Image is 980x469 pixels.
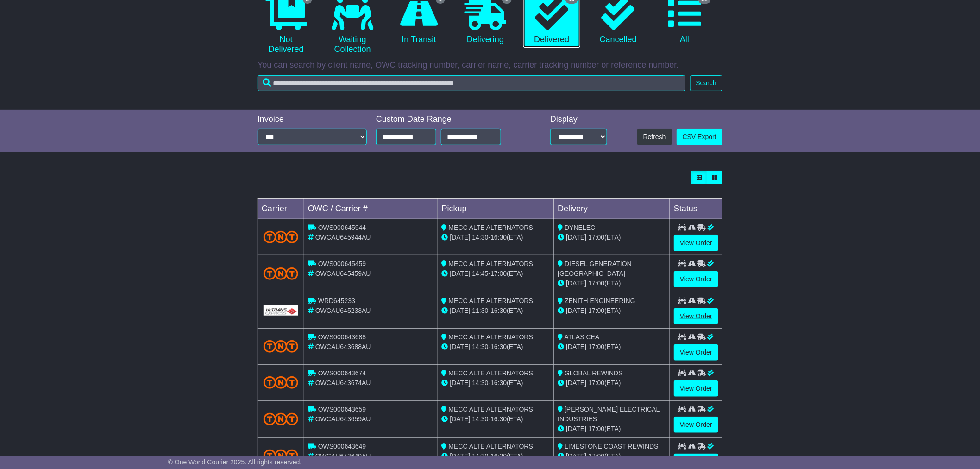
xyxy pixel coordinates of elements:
span: ZENITH ENGINEERING [565,297,635,304]
td: OWC / Carrier # [304,199,438,219]
div: (ETA) [558,342,666,352]
span: 16:30 [490,452,507,460]
span: [DATE] [450,234,471,241]
span: 14:45 [472,270,489,277]
span: © One World Courier 2025. All rights reserved. [168,458,302,466]
div: - (ETA) [442,378,550,388]
img: TNT_Domestic.png [264,376,298,389]
span: OWS000643649 [318,443,366,450]
div: (ETA) [558,424,666,434]
img: TNT_Domestic.png [264,267,298,280]
div: (ETA) [558,306,666,316]
span: OWCAU643649AU [315,452,371,460]
div: (ETA) [558,279,666,288]
span: 16:30 [490,307,507,314]
img: TNT_Domestic.png [264,340,298,353]
span: WRD645233 [318,297,355,304]
span: OWS000645459 [318,260,366,267]
span: 17:00 [588,379,604,387]
a: View Order [674,308,718,324]
span: [PERSON_NAME] ELECTRICAL INDUSTRIES [558,406,660,423]
span: [DATE] [566,307,586,314]
a: View Order [674,417,718,433]
p: You can search by client name, OWC tracking number, carrier name, carrier tracking number or refe... [258,60,722,70]
span: [DATE] [566,234,586,241]
span: 14:30 [472,234,489,241]
span: [DATE] [566,379,586,387]
a: View Order [674,235,718,251]
div: - (ETA) [442,269,550,279]
img: TNT_Domestic.png [264,450,298,462]
span: 17:00 [588,279,604,287]
span: 14:30 [472,415,489,423]
span: 17:00 [490,270,507,277]
span: GLOBAL REWINDS [565,369,623,377]
span: [DATE] [450,452,471,460]
span: 17:00 [588,234,604,241]
span: DIESEL GENERATION [GEOGRAPHIC_DATA] [558,260,632,277]
span: OWCAU645459AU [315,270,371,277]
div: (ETA) [558,233,666,242]
span: [DATE] [566,279,586,287]
span: 17:00 [588,343,604,350]
span: OWS000643674 [318,369,366,377]
td: Status [670,199,722,219]
div: Invoice [258,114,367,125]
span: MECC ALTE ALTERNATORS [449,369,534,377]
span: 17:00 [588,307,604,314]
span: 14:30 [472,379,489,387]
img: TNT_Domestic.png [264,231,298,243]
td: Delivery [554,199,670,219]
a: CSV Export [677,129,722,145]
div: - (ETA) [442,306,550,316]
span: OWCAU645233AU [315,307,371,314]
div: - (ETA) [442,451,550,461]
span: 17:00 [588,425,604,432]
a: View Order [674,380,718,397]
span: OWS000643688 [318,333,366,341]
span: MECC ALTE ALTERNATORS [449,260,534,267]
span: [DATE] [566,425,586,432]
div: (ETA) [558,451,666,461]
span: OWS000643659 [318,406,366,413]
span: OWCAU645944AU [315,234,371,241]
span: OWCAU643688AU [315,343,371,350]
div: - (ETA) [442,414,550,424]
span: 14:30 [472,452,489,460]
div: - (ETA) [442,342,550,352]
span: 14:30 [472,343,489,350]
span: MECC ALTE ALTERNATORS [449,297,534,304]
div: (ETA) [558,378,666,388]
span: [DATE] [450,307,471,314]
span: MECC ALTE ALTERNATORS [449,224,534,231]
td: Pickup [438,199,554,219]
img: GetCarrierServiceLogo [264,305,298,316]
span: [DATE] [450,415,471,423]
div: - (ETA) [442,233,550,242]
a: View Order [674,344,718,361]
span: DYNELEC [565,224,595,231]
span: MECC ALTE ALTERNATORS [449,406,534,413]
div: Display [550,114,607,125]
span: OWS000645944 [318,224,366,231]
img: TNT_Domestic.png [264,413,298,425]
span: OWCAU643659AU [315,415,371,423]
span: [DATE] [566,343,586,350]
span: 16:30 [490,234,507,241]
a: View Order [674,271,718,287]
span: 11:30 [472,307,489,314]
span: [DATE] [450,379,471,387]
span: OWCAU643674AU [315,379,371,387]
span: ATLAS CEA [565,333,600,341]
span: [DATE] [450,270,471,277]
span: LIMESTONE COAST REWINDS [565,443,659,450]
span: [DATE] [566,452,586,460]
span: 16:30 [490,343,507,350]
div: Custom Date Range [376,114,525,125]
td: Carrier [258,199,304,219]
span: MECC ALTE ALTERNATORS [449,443,534,450]
span: 17:00 [588,452,604,460]
span: [DATE] [450,343,471,350]
button: Search [690,75,722,91]
span: 16:30 [490,379,507,387]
